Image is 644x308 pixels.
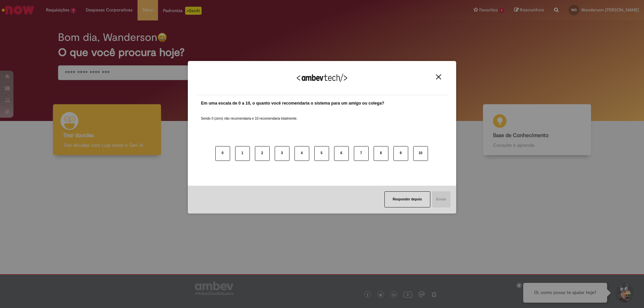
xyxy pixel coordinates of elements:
[374,146,388,161] button: 8
[393,146,408,161] button: 9
[201,108,298,121] label: Sendo 0 (zero) não recomendaria e 10 recomendaria totalmente.
[434,74,443,80] button: Close
[413,146,428,161] button: 10
[275,146,289,161] button: 3
[215,146,230,161] button: 0
[255,146,270,161] button: 2
[334,146,349,161] button: 6
[297,74,347,82] img: Logo Ambevtech
[436,74,441,79] img: Close
[354,146,369,161] button: 7
[294,146,309,161] button: 4
[384,191,430,207] button: Responder depois
[201,100,384,107] label: Em uma escala de 0 a 10, o quanto você recomendaria o sistema para um amigo ou colega?
[314,146,329,161] button: 5
[235,146,250,161] button: 1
